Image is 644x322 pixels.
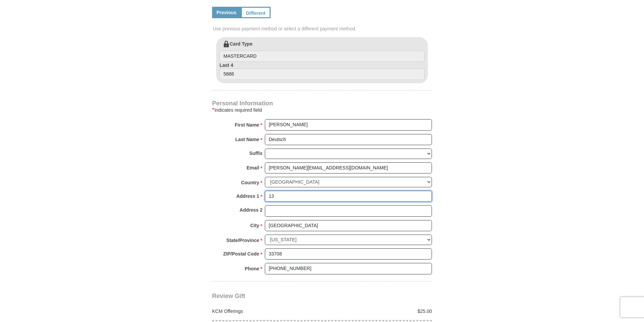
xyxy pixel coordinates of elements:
[236,191,259,201] strong: Address 1
[241,7,271,18] a: Different
[247,163,259,172] strong: Email
[220,41,424,62] label: Card Type
[250,221,259,230] strong: City
[209,308,322,315] div: KCM Offerings
[249,149,262,158] strong: Suffix
[213,25,433,32] span: Use previous payment method or select a different payment method.
[241,178,259,187] strong: Country
[220,51,424,62] input: Card Type
[235,135,259,144] strong: Last Name
[220,69,424,80] input: Last 4
[235,120,259,130] strong: First Name
[245,264,259,273] strong: Phone
[226,236,259,245] strong: State/Province
[212,101,432,106] h4: Personal Information
[239,205,262,215] strong: Address 2
[220,62,424,80] label: Last 4
[212,7,241,18] a: Previous
[212,106,432,114] div: Indicates required field
[223,249,259,259] strong: ZIP/Postal Code
[212,293,245,299] span: Review Gift
[322,308,436,315] div: $25.00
